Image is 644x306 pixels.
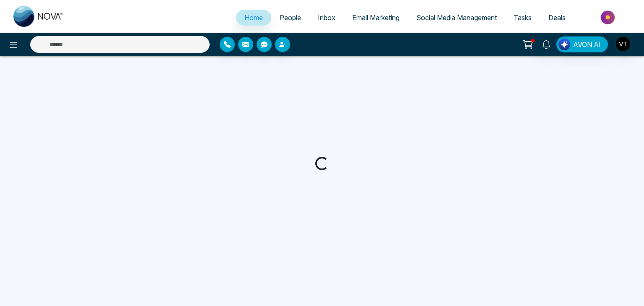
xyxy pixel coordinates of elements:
[408,10,505,26] a: Social Media Management
[505,10,540,26] a: Tasks
[616,37,630,51] img: User Avatar
[558,39,570,50] img: Lead Flow
[556,36,608,52] button: AVON AI
[540,10,574,26] a: Deals
[280,13,301,22] span: People
[236,10,271,26] a: Home
[13,6,64,27] img: Nova CRM Logo
[344,10,408,26] a: Email Marketing
[514,13,532,22] span: Tasks
[309,10,344,26] a: Inbox
[573,39,601,49] span: AVON AI
[578,8,639,27] img: Market-place.gif
[548,13,566,22] span: Deals
[271,10,309,26] a: People
[352,13,400,22] span: Email Marketing
[416,13,497,22] span: Social Media Management
[244,13,263,22] span: Home
[318,13,335,22] span: Inbox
